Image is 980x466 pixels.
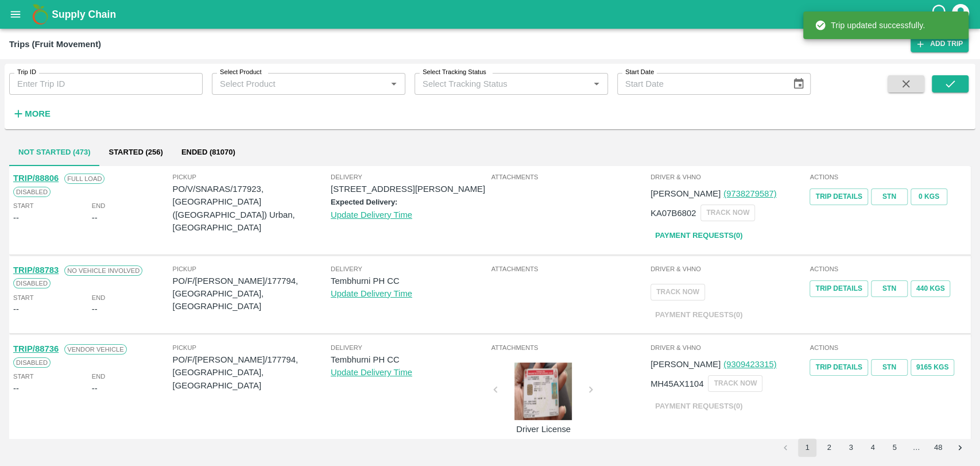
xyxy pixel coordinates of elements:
[173,264,331,274] span: Pickup
[809,280,867,297] a: Trip Details
[871,359,908,376] a: STN
[809,342,967,353] span: Actions
[650,172,808,182] span: Driver & VHNo
[92,382,98,395] div: --
[331,353,489,366] p: Tembhurni PH CC
[13,278,51,288] span: Disabled
[815,15,925,36] div: Trip updated successfully.
[13,382,19,395] div: --
[650,360,721,369] span: [PERSON_NAME]
[13,187,51,197] span: Disabled
[13,371,33,382] span: Start
[331,342,489,353] span: Delivery
[64,174,104,184] span: Full Load
[871,188,908,205] a: STN
[17,68,36,77] label: Trip ID
[950,2,971,26] div: account of current user
[809,188,867,205] a: Trip Details
[617,73,783,95] input: Start Date
[885,438,904,457] button: Go to page 5
[9,104,53,124] button: More
[13,211,19,224] div: --
[907,442,925,453] div: …
[173,183,331,234] p: PO/V/SNARAS/177923, [GEOGRAPHIC_DATA] ([GEOGRAPHIC_DATA]) Urban, [GEOGRAPHIC_DATA]
[92,292,106,303] span: End
[650,378,703,390] p: MH45AX1104
[820,438,838,457] button: Go to page 2
[386,76,401,91] button: Open
[589,76,604,91] button: Open
[92,201,106,211] span: End
[331,275,489,287] p: Tembhurni PH CC
[64,344,126,355] span: Vendor Vehicle
[331,289,412,298] a: Update Delivery Time
[911,36,969,52] a: Add Trip
[650,189,721,198] span: [PERSON_NAME]
[650,342,808,353] span: Driver & VHNo
[331,183,489,195] p: [STREET_ADDRESS][PERSON_NAME]
[13,303,19,315] div: --
[331,210,412,219] a: Update Delivery Time
[491,264,648,274] span: Attachments
[911,188,947,205] button: 0 Kgs
[331,198,397,206] label: Expected Delivery:
[625,68,654,77] label: Start Date
[13,292,33,303] span: Start
[331,172,489,182] span: Delivery
[92,303,98,315] div: --
[9,37,101,52] div: Trips (Fruit Movement)
[423,68,486,77] label: Select Tracking Status
[863,438,882,457] button: Go to page 4
[25,109,51,118] strong: More
[52,9,116,20] b: Supply Chain
[13,201,33,211] span: Start
[173,275,331,313] p: PO/F/[PERSON_NAME]/177794, [GEOGRAPHIC_DATA], [GEOGRAPHIC_DATA]
[911,359,954,376] button: 9165 Kgs
[173,172,331,182] span: Pickup
[723,189,776,198] a: (9738279587)
[723,360,776,369] a: (9309423315)
[92,211,98,224] div: --
[9,138,99,166] button: Not Started (473)
[9,73,203,95] input: Enter Trip ID
[911,280,951,297] button: 440 Kgs
[788,73,809,95] button: Choose date
[842,438,860,457] button: Go to page 3
[173,353,331,392] p: PO/F/[PERSON_NAME]/177794, [GEOGRAPHIC_DATA], [GEOGRAPHIC_DATA]
[13,174,59,183] a: TRIP/88806
[650,264,808,274] span: Driver & VHNo
[774,438,971,457] nav: pagination navigation
[331,368,412,377] a: Update Delivery Time
[500,423,586,436] p: Driver License
[172,138,245,166] button: Ended (81070)
[809,264,967,274] span: Actions
[491,342,648,353] span: Attachments
[929,438,947,457] button: Go to page 48
[13,357,51,368] span: Disabled
[220,68,261,77] label: Select Product
[331,264,489,274] span: Delivery
[650,226,747,246] a: Payment Requests(0)
[809,172,967,182] span: Actions
[13,344,59,353] a: TRIP/88736
[418,76,571,91] input: Select Tracking Status
[52,6,930,22] a: Supply Chain
[2,1,29,28] button: open drawer
[871,280,908,297] a: STN
[215,76,383,91] input: Select Product
[64,265,142,276] span: No Vehicle Involved
[491,172,648,182] span: Attachments
[650,207,696,219] p: KA07B6802
[173,342,331,353] span: Pickup
[930,4,950,25] div: customer-support
[809,359,867,376] a: Trip Details
[92,371,106,382] span: End
[951,438,969,457] button: Go to next page
[13,265,59,275] a: TRIP/88783
[798,438,816,457] button: page 1
[29,3,52,26] img: logo
[99,138,172,166] button: Started (256)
